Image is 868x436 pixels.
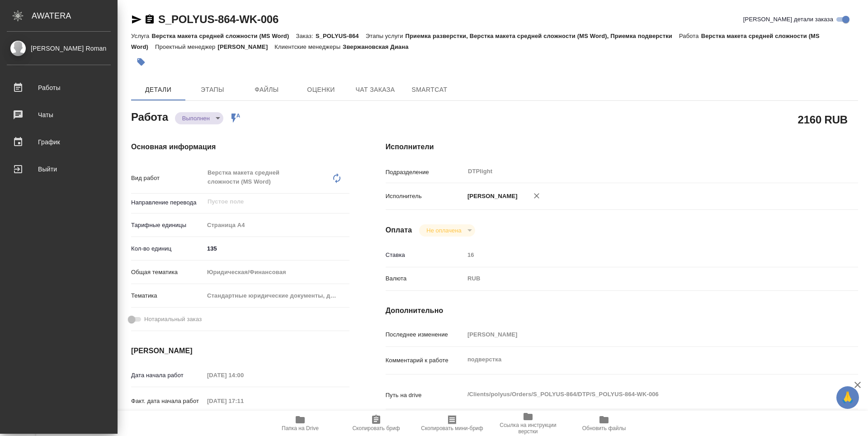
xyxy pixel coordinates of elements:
textarea: /Clients/polyus/Orders/S_POLYUS-864/DTP/S_POLYUS-864-WK-006 [464,387,819,402]
div: График [7,135,111,149]
button: Скопировать ссылку [144,14,155,25]
div: RUB [464,271,819,286]
div: Страница А4 [204,218,349,233]
p: Тематика [131,291,204,300]
input: Пустое поле [204,369,283,382]
p: S_POLYUS-864 [316,33,366,39]
span: [PERSON_NAME] детали заказа [743,15,833,24]
button: Папка на Drive [262,411,338,436]
span: Файлы [245,84,288,95]
span: Нотариальный заказ [144,315,202,324]
h4: Оплата [386,225,412,236]
p: Общая тематика [131,268,204,277]
p: Верстка макета средней сложности (MS Word) [151,33,296,39]
div: Выполнен [419,224,475,237]
p: Работа [679,33,701,39]
span: Скопировать бриф [352,425,400,431]
input: Пустое поле [464,248,819,261]
a: Чаты [2,104,115,126]
p: Вид работ [131,174,204,183]
p: [PERSON_NAME] [217,43,274,50]
span: 🙏 [840,388,855,407]
h2: 2160 RUB [798,112,848,127]
input: ✎ Введи что-нибудь [204,242,349,255]
p: Ставка [386,251,464,260]
h2: Работа [131,108,168,124]
button: Обновить файлы [566,411,642,436]
p: Звержановская Диана [343,43,415,50]
div: Чаты [7,108,111,122]
span: Детали [137,84,180,95]
p: [PERSON_NAME] [464,192,518,201]
a: S_POLYUS-864-WK-006 [158,13,278,25]
p: Услуга [131,33,151,39]
a: График [2,131,115,153]
input: Пустое поле [464,328,819,341]
textarea: подверстка [464,352,819,367]
h4: [PERSON_NAME] [131,346,349,356]
span: Чат заказа [354,84,397,95]
p: Клиентские менеджеры [274,43,343,50]
div: Выйти [7,162,111,176]
button: Выполнен [179,114,212,122]
input: Пустое поле [204,394,283,408]
p: Кол-во единиц [131,244,204,253]
p: Направление перевода [131,198,204,207]
button: Не оплачена [424,227,464,234]
button: Скопировать ссылку для ЯМессенджера [131,14,142,25]
p: Проектный менеджер [155,43,217,50]
div: Юридическая/Финансовая [204,265,349,280]
div: [PERSON_NAME] Roman [7,43,111,53]
div: Работы [7,81,111,95]
div: AWATERA [32,7,118,25]
span: SmartCat [408,84,451,95]
p: Комментарий к работе [386,356,464,365]
p: Верстка макета средней сложности (MS Word) [131,33,820,50]
p: Этапы услуги [366,33,406,39]
p: Тарифные единицы [131,221,204,230]
div: Стандартные юридические документы, договоры, уставы [204,288,349,303]
a: Выйти [2,158,115,180]
p: Приемка разверстки, Верстка макета средней сложности (MS Word), Приемка подверстки [406,33,679,39]
h4: Основная информация [131,142,349,152]
p: Подразделение [386,168,464,177]
a: Работы [2,76,115,99]
p: Валюта [386,274,464,283]
button: Добавить тэг [131,52,151,72]
p: Исполнитель [386,192,464,201]
button: Скопировать бриф [338,411,414,436]
span: Скопировать мини-бриф [421,425,483,431]
div: Выполнен [175,112,223,124]
p: Путь на drive [386,391,464,400]
p: Последнее изменение [386,330,464,339]
span: Папка на Drive [282,425,319,431]
p: Факт. дата начала работ [131,397,204,406]
input: Пустое поле [207,196,328,207]
p: Заказ: [296,33,315,39]
span: Ссылка на инструкции верстки [495,422,561,435]
span: Обновить файлы [582,425,626,431]
button: 🙏 [836,386,859,409]
h4: Дополнительно [386,305,858,316]
span: Оценки [299,84,343,95]
button: Удалить исполнителя [527,186,547,206]
p: Дата начала работ [131,371,204,380]
span: Этапы [191,84,234,95]
button: Ссылка на инструкции верстки [490,411,566,436]
h4: Исполнители [386,142,858,152]
button: Скопировать мини-бриф [414,411,490,436]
